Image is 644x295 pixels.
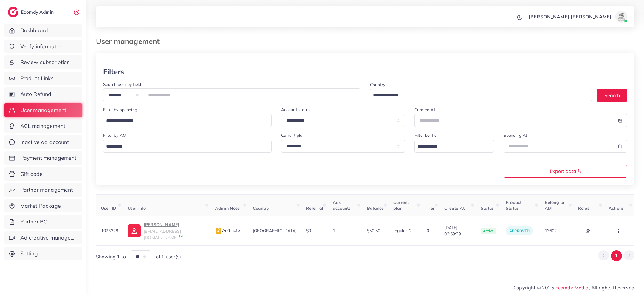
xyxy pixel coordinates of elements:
span: Auto Refund [20,90,52,98]
span: Partner management [20,186,73,194]
input: Search for option [371,91,584,100]
a: Setting [4,247,82,260]
span: Dashboard [20,27,48,34]
div: Search for option [370,89,592,101]
a: Product Links [4,72,82,85]
a: Market Package [4,199,82,213]
p: [PERSON_NAME] [PERSON_NAME] [529,13,612,20]
a: Payment management [4,151,82,165]
a: [PERSON_NAME] [PERSON_NAME]avatar [525,11,630,23]
span: Product Links [20,74,54,82]
a: Partner BC [4,215,82,229]
input: Search for option [415,142,486,151]
input: Search for option [104,117,264,126]
a: Verify information [4,40,82,53]
a: User management [4,103,82,117]
img: logo [8,7,18,17]
span: ACL management [20,122,65,130]
span: Inactive ad account [20,138,69,146]
a: Partner management [4,183,82,197]
h2: Ecomdy Admin [21,9,55,15]
span: Payment management [20,154,77,162]
div: Search for option [414,140,494,153]
a: logoEcomdy Admin [8,7,55,17]
a: Dashboard [4,24,82,37]
span: Gift code [20,170,43,178]
span: Verify information [20,43,64,50]
a: Inactive ad account [4,135,82,149]
a: Ad creative management [4,231,82,245]
span: Setting [20,250,38,257]
span: Market Package [20,202,61,210]
img: avatar [615,11,627,23]
span: Partner BC [20,218,47,226]
a: Auto Refund [4,87,82,101]
input: Search for option [104,142,264,151]
div: Search for option [103,140,272,153]
ul: Pagination [598,250,634,261]
a: ACL management [4,119,82,133]
a: Review subscription [4,55,82,69]
button: Go to page 1 [611,250,622,261]
div: Search for option [103,114,272,127]
span: Review subscription [20,58,70,66]
span: User management [20,106,66,114]
a: Gift code [4,167,82,181]
span: Ad creative management [20,234,78,242]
